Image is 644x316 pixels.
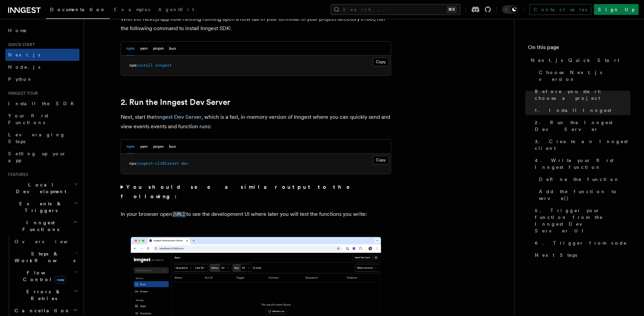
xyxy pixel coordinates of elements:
[535,88,630,101] span: Before you start: choose a project
[110,2,154,18] a: Examples
[172,211,186,217] code: [URL]
[5,179,79,198] button: Local Development
[535,138,630,152] span: 3. Create an Inngest client
[528,43,630,54] h4: On this page
[331,4,460,15] button: Search...⌘K
[153,140,164,154] button: pnpm
[172,211,186,217] a: [URL]
[5,217,79,235] button: Inngest Functions
[535,252,577,258] span: Next Steps
[8,76,33,82] span: Python
[114,7,150,12] span: Examples
[5,181,74,195] span: Local Development
[373,156,389,164] button: Copy
[181,161,188,166] span: dev
[126,140,135,154] button: npm
[529,4,591,15] a: Contact sales
[55,276,66,284] span: new
[5,148,79,166] a: Setting up your app
[532,249,630,261] a: Next Steps
[5,110,79,129] a: Your first Functions
[153,42,164,55] button: pnpm
[15,239,84,244] span: Overview
[12,267,79,286] button: Flow Controlnew
[528,54,630,66] a: Next.js Quick Start
[121,184,360,200] strong: You should see a similar output to the following:
[129,161,136,166] span: npx
[12,250,75,264] span: Steps & Workflows
[532,135,630,154] a: 3. Create an Inngest client
[46,2,110,19] a: Documentation
[8,151,66,163] span: Setting up your app
[5,91,38,96] span: Inngest tour
[12,288,73,302] span: Errors & Retries
[121,209,391,219] p: In your browser open to see the development UI where later you will test the functions you write:
[50,7,106,12] span: Documentation
[535,240,627,246] span: 6. Trigger from code
[536,66,630,85] a: Choose Next.js version
[154,2,198,18] a: AgentKit
[594,4,639,15] a: Sign Up
[140,42,148,55] button: yarn
[158,7,194,12] span: AgentKit
[121,14,391,33] p: With the Next.js app now running running open a new tab in your terminal. In your project directo...
[447,6,456,13] kbd: ⌘K
[12,235,79,248] a: Overview
[8,101,78,106] span: Install the SDK
[5,42,35,47] span: Quick start
[5,49,79,61] a: Next.js
[532,104,630,116] a: 1. Install Inngest
[5,198,79,217] button: Events & Triggers
[169,42,176,55] button: bun
[136,161,179,166] span: inngest-cli@latest
[5,129,79,148] a: Leveraging Steps
[535,157,630,171] span: 4. Write your first Inngest function
[154,114,201,120] a: Inngest Dev Server
[8,113,48,125] span: Your first Functions
[121,97,230,107] a: 2. Run the Inngest Dev Server
[539,69,630,83] span: Choose Next.js version
[5,73,79,85] a: Python
[155,63,172,68] span: inngest
[12,248,79,267] button: Steps & Workflows
[136,63,153,68] span: install
[5,172,28,177] span: Features
[373,58,389,66] button: Copy
[8,27,27,34] span: Home
[12,307,70,314] span: Cancellation
[5,61,79,73] a: Node.js
[532,85,630,104] a: Before you start: choose a project
[536,185,630,204] a: Add the function to serve()
[5,219,73,233] span: Inngest Functions
[532,116,630,135] a: 2. Run the Inngest Dev Server
[129,63,136,68] span: npm
[8,52,40,58] span: Next.js
[532,237,630,249] a: 6. Trigger from code
[5,97,79,110] a: Install the SDK
[121,112,391,131] p: Next, start the , which is a fast, in-memory version of Inngest where you can quickly send and vi...
[539,176,620,183] span: Define the function
[5,200,74,214] span: Events & Triggers
[8,64,40,70] span: Node.js
[535,207,630,234] span: 5. Trigger your function from the Inngest Dev Server UI
[121,182,391,201] summary: You should see a similar output to the following:
[531,57,619,64] span: Next.js Quick Start
[535,119,630,133] span: 2. Run the Inngest Dev Server
[169,140,176,154] button: bun
[140,140,148,154] button: yarn
[532,154,630,173] a: 4. Write your first Inngest function
[502,5,518,14] button: Toggle dark mode
[536,173,630,185] a: Define the function
[5,24,79,37] a: Home
[12,269,74,283] span: Flow Control
[12,286,79,304] button: Errors & Retries
[126,42,135,55] button: npm
[535,107,611,114] span: 1. Install Inngest
[532,204,630,237] a: 5. Trigger your function from the Inngest Dev Server UI
[539,188,630,202] span: Add the function to serve()
[8,132,65,144] span: Leveraging Steps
